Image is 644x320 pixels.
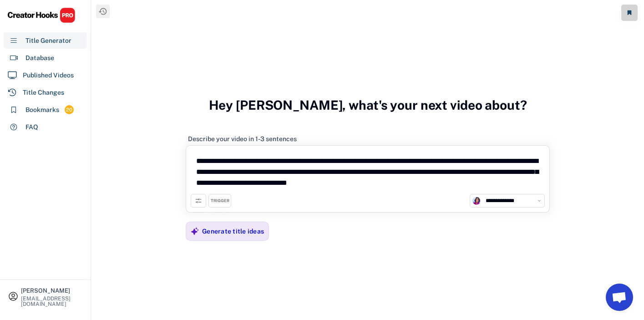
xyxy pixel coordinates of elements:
div: [EMAIL_ADDRESS][DOMAIN_NAME] [21,296,83,307]
div: Generate title ideas [202,227,264,235]
div: Title Generator [25,36,71,46]
div: Bookmarks [25,105,59,115]
div: Published Videos [23,71,74,80]
div: 20 [65,106,74,114]
a: Chat abierto [606,284,633,311]
img: channels4_profile.jpg [472,197,481,205]
h3: Hey [PERSON_NAME], what's your next video about? [209,88,527,122]
div: Title Changes [23,88,64,97]
div: TRIGGER [211,198,229,204]
div: Describe your video in 1-3 sentences [188,135,297,143]
img: CHPRO%20Logo.svg [7,7,76,23]
div: [PERSON_NAME] [21,288,83,294]
div: FAQ [25,122,38,132]
div: Database [25,53,54,63]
